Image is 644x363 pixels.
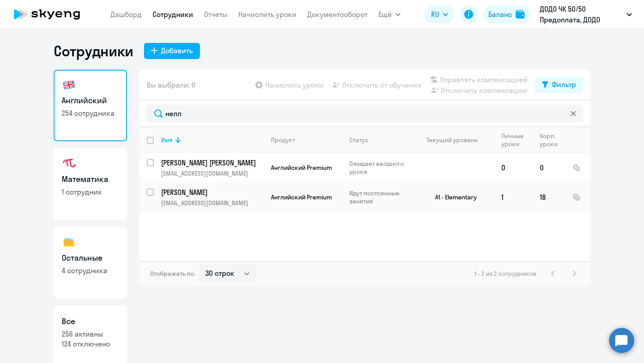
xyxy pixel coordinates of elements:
[349,136,411,144] div: Статус
[349,160,411,176] p: Ожидает вводного урока
[62,252,119,264] h3: Остальные
[147,80,195,90] span: Вы выбрали: 0
[161,187,263,197] a: [PERSON_NAME]
[271,164,332,172] span: Английский Premium
[150,270,195,278] span: Отображать по:
[62,108,119,118] p: 254 сотрудника
[238,10,297,19] a: Начислить уроки
[488,9,512,20] div: Баланс
[204,10,228,19] a: Отчеты
[535,77,583,93] button: Фильтр
[349,136,369,144] div: Статус
[62,78,76,92] img: english
[483,5,530,23] button: Балансbalance
[62,187,119,197] p: 1 сотрудник
[161,158,263,168] a: [PERSON_NAME] [PERSON_NAME]
[418,136,494,144] div: Текущий уровень
[540,4,623,25] p: ДОДО ЧК 50/50 Предоплата, ДОДО ФРАНЧАЙЗИНГ, ООО
[144,43,200,59] button: Добавить
[161,169,263,177] p: [EMAIL_ADDRESS][DOMAIN_NAME]
[62,156,76,171] img: math
[431,9,439,20] span: RU
[54,148,127,220] a: Математика1 сотрудник
[501,132,532,148] div: Личные уроки
[147,105,583,122] input: Поиск по имени, email, продукту или статусу
[271,193,332,201] span: Английский Premium
[494,153,533,182] td: 0
[307,10,368,19] a: Документооборот
[540,132,565,148] div: Корп. уроки
[153,10,193,19] a: Сотрудники
[62,95,119,106] h3: Английский
[62,339,119,349] p: 124 отключено
[54,42,133,60] h1: Сотрудники
[533,153,565,182] td: 0
[475,270,537,278] span: 1 - 2 из 2 сотрудников
[271,136,295,144] div: Продукт
[540,132,559,148] div: Корп. уроки
[161,136,173,144] div: Имя
[516,10,525,19] img: balance
[535,4,636,25] button: ДОДО ЧК 50/50 Предоплата, ДОДО ФРАНЧАЙЗИНГ, ООО
[378,5,401,23] button: Ещё
[411,182,494,212] td: A1 - Elementary
[54,70,127,141] a: Английский254 сотрудника
[54,227,127,299] a: Остальные4 сотрудника
[62,173,119,185] h3: Математика
[271,136,342,144] div: Продукт
[62,329,119,339] p: 256 активны
[552,79,576,90] div: Фильтр
[62,316,119,327] h3: Все
[161,158,262,168] p: [PERSON_NAME] [PERSON_NAME]
[494,182,533,212] td: 1
[161,187,262,197] p: [PERSON_NAME]
[62,235,76,249] img: others
[161,45,193,56] div: Добавить
[110,10,142,19] a: Дашборд
[427,136,478,144] div: Текущий уровень
[501,132,526,148] div: Личные уроки
[378,9,392,20] span: Ещё
[161,199,263,207] p: [EMAIL_ADDRESS][DOMAIN_NAME]
[533,182,565,212] td: 18
[349,189,411,205] p: Идут постоянные занятия
[425,5,454,23] button: RU
[161,136,263,144] div: Имя
[62,266,119,275] p: 4 сотрудника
